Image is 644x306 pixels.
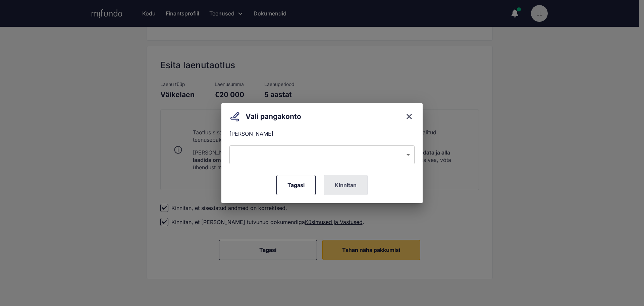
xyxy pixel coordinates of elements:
[324,175,368,195] button: Kinnitan
[404,111,415,122] button: close
[229,111,312,122] div: Vali pangakonto
[335,182,357,188] span: Kinnitan
[287,182,305,188] span: Tagasi
[229,145,415,164] div: ​
[276,175,316,195] button: Tagasi
[229,130,415,137] div: [PERSON_NAME]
